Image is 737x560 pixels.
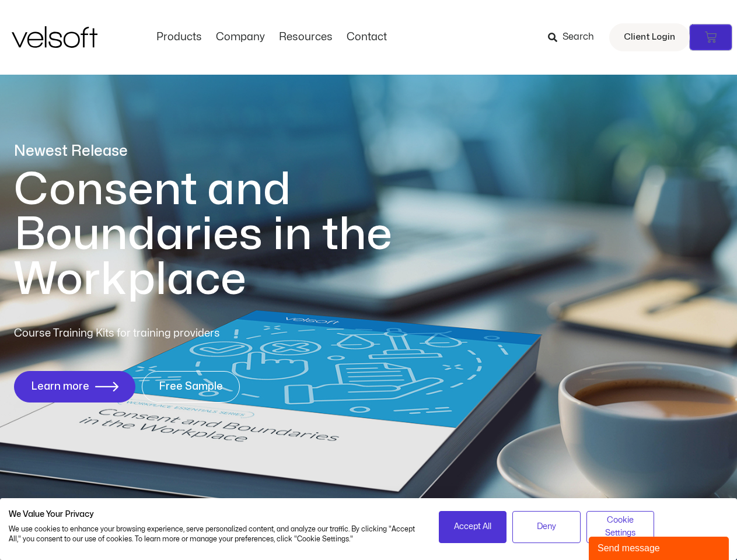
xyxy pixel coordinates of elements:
[563,30,594,45] span: Search
[454,520,491,533] span: Accept All
[14,325,305,342] p: Course Training Kits for training providers
[159,381,223,393] span: Free Sample
[12,26,97,48] img: Velsoft Training Materials
[149,31,394,44] nav: Menu
[340,31,394,44] a: ContactMenu Toggle
[149,31,209,44] a: ProductsMenu Toggle
[14,167,440,302] h1: Consent and Boundaries in the Workplace
[14,371,135,402] a: Learn more
[209,31,272,44] a: CompanyMenu Toggle
[594,514,647,540] span: Cookie Settings
[142,371,240,402] a: Free Sample
[9,509,421,520] h2: We Value Your Privacy
[548,27,602,47] a: Search
[624,30,675,45] span: Client Login
[609,23,690,51] a: Client Login
[14,141,440,162] p: Newest Release
[272,31,340,44] a: ResourcesMenu Toggle
[31,381,89,393] span: Learn more
[9,524,421,544] p: We use cookies to enhance your browsing experience, serve personalized content, and analyze our t...
[537,520,556,533] span: Deny
[439,511,507,543] button: Accept all cookies
[586,511,655,543] button: Adjust cookie preferences
[512,511,581,543] button: Deny all cookies
[589,534,731,560] iframe: chat widget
